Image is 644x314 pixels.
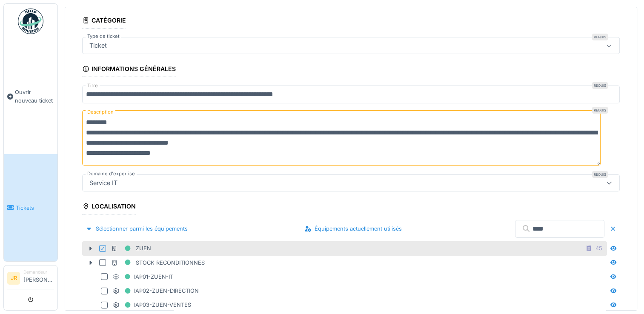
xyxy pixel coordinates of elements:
div: Requis [592,107,608,114]
div: IAP02-ZUEN-DIRECTION [113,285,199,296]
li: [PERSON_NAME] [23,269,54,287]
div: 45 [595,244,602,252]
div: Équipements actuellement utilisés [301,223,405,234]
label: Domaine d'expertise [86,170,137,177]
div: Demandeur [23,269,54,275]
div: Requis [592,171,608,178]
div: Catégorie [82,14,126,29]
div: Service IT [86,178,121,188]
label: Titre [86,82,100,89]
a: JR Demandeur[PERSON_NAME] [7,269,54,289]
div: Sélectionner parmi les équipements [82,223,191,234]
div: STOCK RECONDITIONNES [111,257,205,268]
img: Badge_color-CXgf-gQk.svg [18,9,43,34]
a: Tickets [4,154,57,261]
div: Localisation [82,200,136,214]
div: IAP03-ZUEN-VENTES [113,300,191,310]
div: IAP01-ZUEN-IT [113,271,173,282]
li: JR [7,272,20,285]
div: ZUEN [111,243,151,254]
span: Tickets [16,204,54,212]
label: Type de ticket [86,33,121,40]
span: Ouvrir nouveau ticket [15,88,54,104]
div: Informations générales [82,63,176,77]
label: Description [86,107,115,117]
div: Ticket [86,41,110,50]
a: Ouvrir nouveau ticket [4,39,57,154]
div: Requis [592,34,608,40]
div: Requis [592,82,608,89]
